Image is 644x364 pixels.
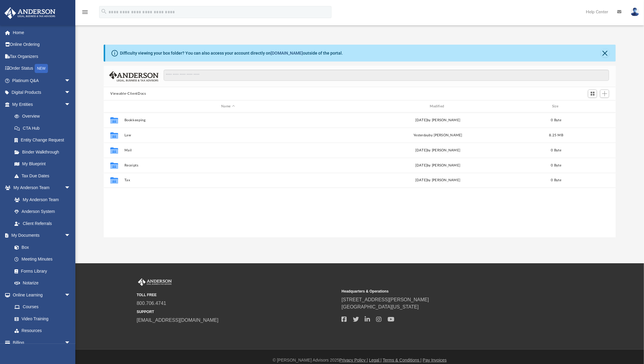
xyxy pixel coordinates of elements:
a: Online Learningarrow_drop_down [4,289,77,301]
button: Tax [124,178,332,182]
a: Client Referrals [8,217,77,229]
a: Courses [8,301,77,313]
i: menu [81,8,89,16]
span: arrow_drop_down [64,74,77,87]
a: Forms Library [8,265,74,277]
a: My Anderson Teamarrow_drop_down [4,182,77,194]
a: Terms & Conditions | [383,358,422,362]
span: 0 Byte [551,119,562,122]
a: 800.706.4741 [137,301,166,306]
a: [DOMAIN_NAME] [271,51,303,55]
div: [DATE] by [PERSON_NAME] [334,148,542,153]
a: Meeting Minutes [8,253,77,265]
div: Size [544,104,568,109]
a: Box [8,241,74,253]
span: arrow_drop_down [64,98,77,111]
a: Entity Change Request [8,134,80,146]
div: Difficulty viewing your box folder? You can also access your account directly on outside of the p... [120,50,343,56]
button: Receipts [124,163,332,167]
a: Home [4,27,80,39]
a: menu [81,11,89,16]
button: Switch to Grid View [588,90,597,98]
a: My Blueprint [8,158,77,170]
a: Billingarrow_drop_down [4,337,80,349]
img: Anderson Advisors Platinum Portal [3,7,57,19]
a: Notarize [8,277,77,289]
a: Video Training [8,313,74,325]
a: Tax Due Dates [8,170,80,182]
button: Add [600,90,609,98]
input: Search files and folders [164,70,609,81]
a: Order StatusNEW [4,62,80,75]
div: [DATE] by [PERSON_NAME] [334,178,542,183]
a: Digital Productsarrow_drop_down [4,87,80,99]
span: 0 Byte [551,179,562,182]
a: Platinum Q&Aarrow_drop_down [4,74,80,87]
a: My Documentsarrow_drop_down [4,229,77,242]
span: 0 Byte [551,164,562,167]
div: [DATE] by [PERSON_NAME] [334,118,542,123]
div: id [571,104,613,109]
span: arrow_drop_down [64,289,77,301]
span: 8.25 MB [549,134,563,137]
div: Name [124,104,331,109]
a: My Entitiesarrow_drop_down [4,98,80,110]
img: User Pic [630,8,639,16]
img: Anderson Advisors Platinum Portal [137,278,173,286]
a: Privacy Policy | [339,358,368,362]
small: TOLL FREE [137,292,338,298]
a: Pay Invoices [423,358,447,362]
button: Viewable-ClientDocs [110,91,146,97]
button: Close [601,49,609,57]
span: arrow_drop_down [64,182,77,194]
small: SUPPORT [137,309,338,315]
div: © [PERSON_NAME] Advisors 2025 [75,357,644,363]
a: Legal | [369,358,382,362]
small: Headquarters & Operations [342,289,542,294]
button: Mail [124,148,332,152]
i: search [101,8,107,15]
span: 0 Byte [551,149,562,152]
a: My Anderson Team [8,194,74,206]
div: grid [104,112,616,237]
a: [EMAIL_ADDRESS][DOMAIN_NAME] [137,318,218,323]
div: NEW [35,64,48,73]
div: [DATE] by [PERSON_NAME] [334,163,542,168]
a: CTA Hub [8,122,80,134]
span: yesterday [413,134,429,137]
div: by [PERSON_NAME] [334,133,542,138]
span: arrow_drop_down [64,87,77,99]
a: Binder Walkthrough [8,146,80,158]
span: arrow_drop_down [64,229,77,242]
div: Modified [334,104,542,109]
button: Bookkeeping [124,118,332,122]
a: Tax Organizers [4,50,80,62]
span: arrow_drop_down [64,337,77,349]
a: [STREET_ADDRESS][PERSON_NAME] [342,297,429,302]
a: [GEOGRAPHIC_DATA][US_STATE] [342,304,419,309]
button: Law [124,133,332,137]
a: Overview [8,110,80,122]
a: Resources [8,325,77,337]
div: id [106,104,121,109]
a: Online Ordering [4,39,80,51]
a: Anderson System [8,206,77,218]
